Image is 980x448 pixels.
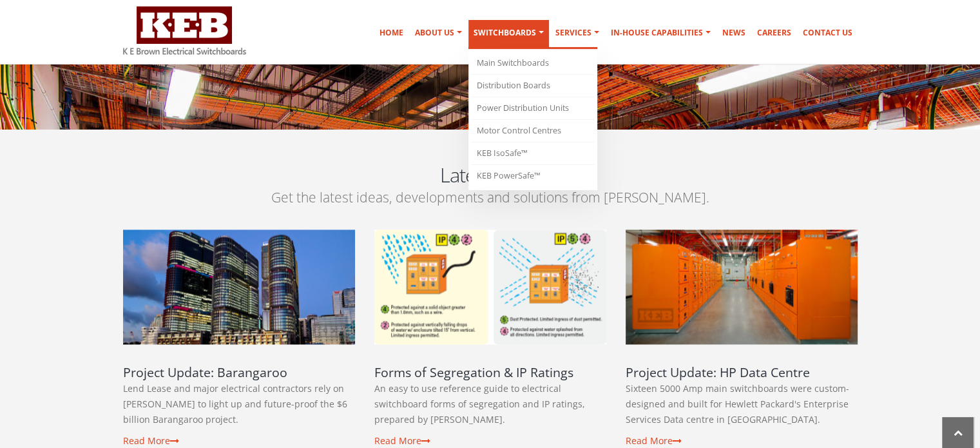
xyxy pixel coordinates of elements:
[626,364,810,381] a: Project Update: HP Data Centre
[123,364,287,381] a: Project Update: Barangaroo
[123,161,858,188] h2: Latest News
[472,165,594,187] a: KEB PowerSafe™
[472,75,594,97] a: Distribution Boards
[374,364,573,381] a: Forms of Segregation & IP Ratings
[123,188,858,207] p: Get the latest ideas, developments and solutions from [PERSON_NAME].
[472,142,594,165] a: KEB IsoSafe™
[472,97,594,120] a: Power Distribution Units
[472,52,594,75] a: Main Switchboards
[123,381,355,427] p: Lend Lease and major electrical contractors rely on [PERSON_NAME] to light up and future-proof th...
[626,229,858,344] a: Project Update: HP Data Centre
[468,20,549,49] a: Switchboards
[123,229,355,344] a: Project Update: Barangaroo
[374,229,606,344] a: Forms of Segregation & IP Ratings
[717,20,751,46] a: News
[374,434,430,447] a: Read More
[752,20,796,46] a: Careers
[626,434,682,447] a: Read More
[550,20,604,46] a: Services
[123,6,246,55] img: K E Brown Electrical Switchboards
[374,20,408,46] a: Home
[472,120,594,142] a: Motor Control Centres
[626,381,858,427] p: Sixteen 5000 Amp main switchboards were custom-designed and built for Hewlett Packard's Enterpris...
[123,434,179,447] a: Read More
[798,20,858,46] a: Contact Us
[374,381,606,427] p: An easy to use reference guide to electrical switchboard forms of segregation and IP ratings, pre...
[606,20,716,46] a: In-house Capabilities
[410,20,467,46] a: About Us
